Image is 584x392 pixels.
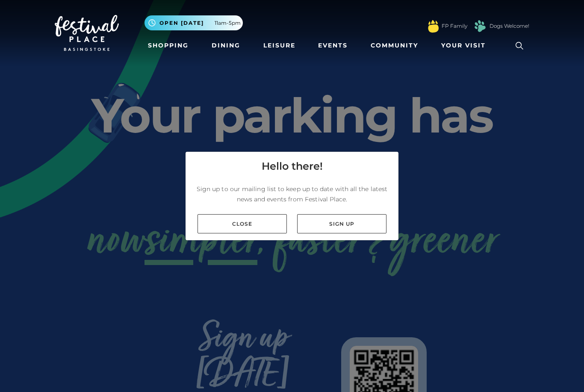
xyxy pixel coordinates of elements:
[198,214,287,233] a: Close
[441,41,486,50] span: Your Visit
[215,19,241,27] span: 11am-5pm
[145,15,243,30] button: Open [DATE] 11am-5pm
[159,19,204,27] span: Open [DATE]
[145,38,192,53] a: Shopping
[262,159,323,174] h4: Hello there!
[490,22,529,30] a: Dogs Welcome!
[208,38,244,53] a: Dining
[442,22,467,30] a: FP Family
[260,38,299,53] a: Leisure
[55,15,119,51] img: Festival Place Logo
[297,214,386,233] a: Sign up
[438,38,493,53] a: Your Visit
[192,184,392,204] p: Sign up to our mailing list to keep up to date with all the latest news and events from Festival ...
[315,38,351,53] a: Events
[367,38,422,53] a: Community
